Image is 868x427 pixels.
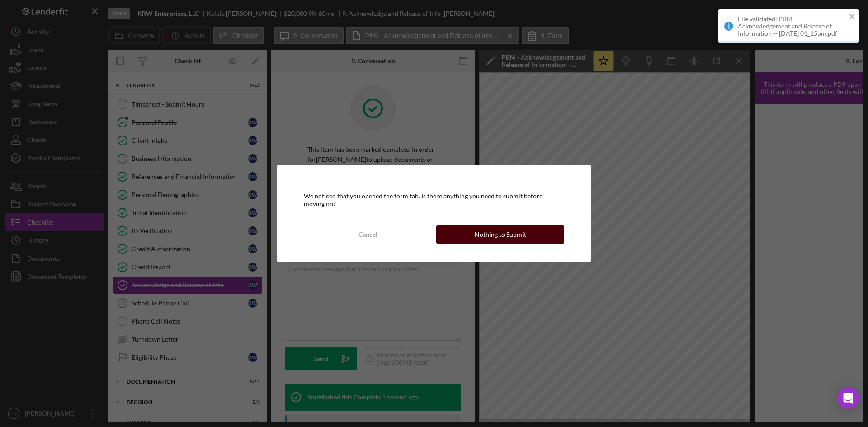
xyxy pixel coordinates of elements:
div: Cancel [359,225,377,244]
div: Open Intercom Messenger [837,387,859,409]
div: We noticed that you opened the form tab. Is there anything you need to submit before moving on? [304,192,564,207]
div: File validated: PBM - Acknowledgement and Release of Information -- [DATE] 01_15pm.pdf [738,15,846,37]
div: Nothing to Submit [475,225,526,244]
button: Cancel [304,225,432,244]
button: close [849,13,855,21]
button: Nothing to Submit [436,225,564,244]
